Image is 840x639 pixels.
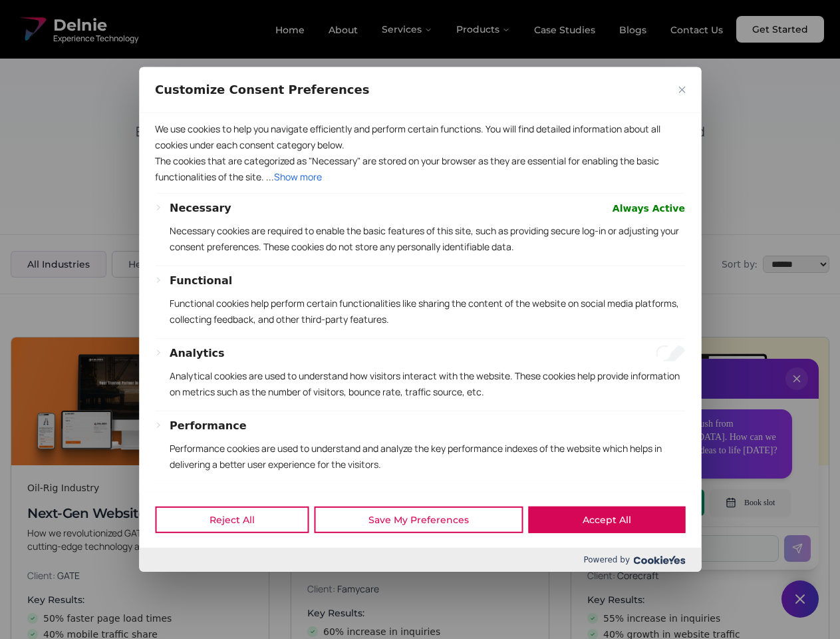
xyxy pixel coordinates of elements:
[314,507,523,533] button: Save My Preferences
[170,223,685,255] p: Necessary cookies are required to enable the basic features of this site, such as providing secur...
[170,345,225,361] button: Analytics
[170,418,247,434] button: Performance
[633,556,685,564] img: Cookieyes logo
[274,169,322,185] button: Show more
[170,200,231,216] button: Necessary
[170,296,685,327] p: Functional cookies help perform certain functionalities like sharing the content of the website o...
[155,121,685,153] p: We use cookies to help you navigate efficiently and perform certain functions. You will find deta...
[678,87,685,93] img: Close
[139,548,701,572] div: Powered by
[656,345,685,361] input: Enable Analytics
[613,200,685,216] span: Always Active
[155,507,309,533] button: Reject All
[528,507,685,533] button: Accept All
[155,82,369,98] span: Customize Consent Preferences
[170,441,685,473] p: Performance cookies are used to understand and analyze the key performance indexes of the website...
[155,153,685,185] p: The cookies that are categorized as "Necessary" are stored on your browser as they are essential ...
[170,368,685,400] p: Analytical cookies are used to understand how visitors interact with the website. These cookies h...
[170,273,232,289] button: Functional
